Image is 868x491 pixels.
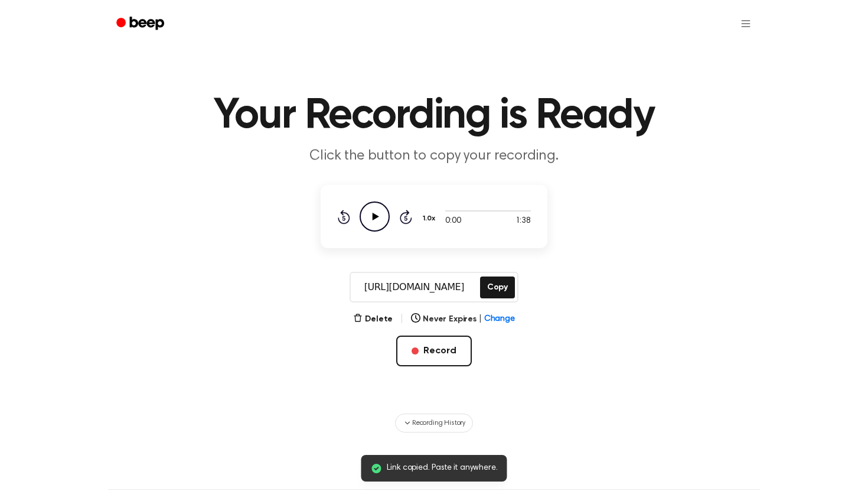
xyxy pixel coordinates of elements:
a: Beep [108,12,175,35]
button: Recording History [395,414,473,433]
p: Click the button to copy your recording. [207,147,661,166]
button: 1.0x [422,209,439,229]
span: Link copied. Paste it anywhere. [387,462,497,474]
span: Change [484,313,515,326]
button: Record [396,336,471,366]
h1: Your Recording is Ready [132,95,736,137]
span: Recording History [412,418,465,428]
span: 0:00 [445,215,461,227]
span: | [400,312,404,326]
button: Open menu [732,9,760,38]
button: Delete [353,313,393,326]
span: 1:38 [515,215,531,227]
button: Never Expires|Change [411,313,515,326]
button: Copy [480,277,515,298]
span: | [479,313,482,326]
